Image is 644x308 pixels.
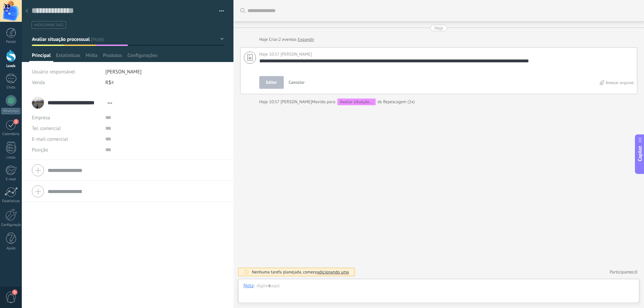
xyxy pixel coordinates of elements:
span: 3 [13,119,19,124]
div: Hoje 10:57 [259,51,281,58]
span: Victor Farias [280,51,312,57]
label: Anexar arquivo [600,80,634,85]
div: Painel [1,40,21,44]
span: Tel. comercial [32,125,61,132]
div: Leads [1,64,21,68]
a: Participantes:0 [610,269,637,275]
span: E-mail comercial [32,136,68,142]
div: Listas [1,156,21,160]
span: Movido para: [312,99,336,105]
span: Editar [266,79,277,86]
div: Hoje [259,36,269,43]
span: Copilot [637,146,643,161]
div: Hoje 10:57 [259,99,281,105]
span: Posição [32,147,48,152]
div: Venda [32,77,100,88]
span: Cancelar [289,79,305,85]
div: Chats [1,85,21,90]
span: Venda [32,79,45,86]
button: E-mail comercial [32,134,68,144]
span: adicionando uma [317,269,349,275]
div: Avaliar situação processual [337,99,376,105]
span: 5 [12,290,17,295]
div: R$ [105,77,223,88]
button: Cancelar [286,76,308,89]
div: Hoje [434,25,443,31]
span: Configurações [127,52,157,62]
span: : [254,283,255,289]
span: Estatísticas [56,52,80,62]
div: WhatsApp [1,108,20,114]
div: Estatísticas [1,199,21,203]
span: Victor Farias [280,99,312,105]
a: Expandir [298,36,314,43]
span: Mídia [86,52,98,62]
div: Configurações [1,223,21,227]
span: 0 [635,269,637,275]
span: Principal [32,52,51,62]
div: Nenhuma tarefa planejada, comece [252,269,349,275]
div: de Repescagem (2x) [312,99,415,105]
div: Empresa [32,112,100,123]
span: 2 eventos [279,36,297,43]
span: Produtos [103,52,122,62]
span: [PERSON_NAME] [105,69,142,75]
span: Usuário responsável [32,69,75,75]
span: #adicionar tags [34,23,63,27]
div: Calendário [1,132,21,136]
button: Tel. comercial [32,123,61,134]
div: Criar: [259,36,314,43]
div: Ajuda [1,246,21,251]
div: Usuário responsável [32,66,100,77]
div: E-mail [1,177,21,182]
div: Posição [32,144,100,155]
button: Editar [259,76,284,89]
